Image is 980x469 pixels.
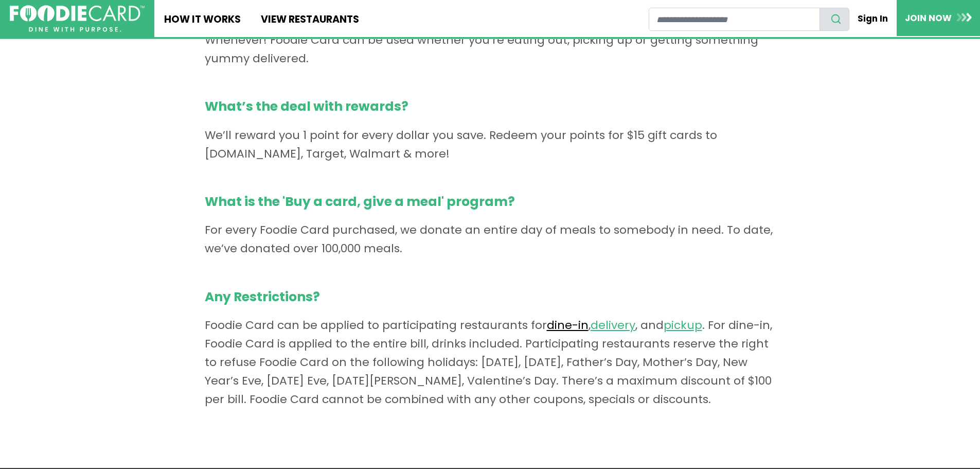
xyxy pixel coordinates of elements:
p: We’ll reward you 1 point for every dollar you save. Redeem your points for $15 gift cards to [DOM... [205,97,776,163]
a: Sign In [849,7,897,30]
button: search [819,8,849,31]
strong: What’s the deal with rewards? [205,97,776,116]
a: delivery [591,317,635,333]
input: restaurant search [649,8,820,31]
a: dine-in [547,317,589,333]
strong: What is the 'Buy a card, give a meal' program? [205,193,776,211]
p: Foodie Card can be applied to participating restaurants for , , and . For dine-in, Foodie Card is... [205,288,776,409]
a: pickup [664,317,702,333]
strong: Any Restrictions? [205,288,776,306]
img: FoodieCard; Eat, Drink, Save, Donate [10,5,145,32]
p: For every Foodie Card purchased, we donate an entire day of meals to somebody in need. To date, w... [205,193,776,258]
